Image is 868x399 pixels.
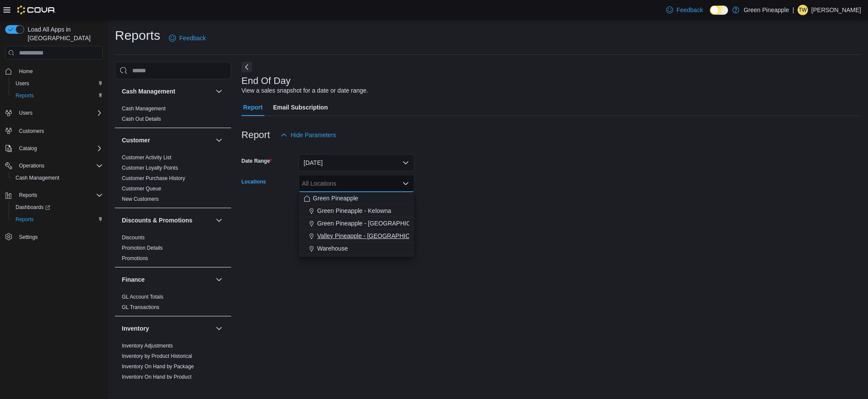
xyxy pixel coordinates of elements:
[122,154,172,161] a: Customer Activity List
[122,255,148,261] a: Promotions
[122,363,194,370] span: Inventory On Hand by Package
[19,128,44,135] span: Customers
[12,202,103,212] span: Dashboards
[122,116,161,122] a: Cash Out Details
[122,105,165,112] span: Cash Management
[122,235,145,241] a: Discounts
[16,161,48,171] button: Operations
[122,234,145,241] span: Discounts
[273,99,328,116] span: Email Subscription
[17,6,56,14] img: Cova
[16,66,103,77] span: Home
[710,6,728,15] input: Dark Mode
[16,126,48,136] a: Customers
[242,158,272,164] label: Date Range
[12,78,32,89] a: Users
[277,126,340,144] button: Hide Parameters
[12,78,103,89] span: Users
[299,242,414,255] button: Warehouse
[122,196,159,203] span: New Customers
[5,61,103,266] nav: Complex example
[19,145,37,152] span: Catalog
[2,107,106,119] button: Users
[313,194,358,203] span: Green Pineapple
[122,116,161,122] span: Cash Out Details
[299,217,414,230] button: Green Pineapple - [GEOGRAPHIC_DATA]
[12,173,103,183] span: Cash Management
[122,186,161,192] a: Customer Queue
[122,304,159,310] a: GL Transactions
[214,215,224,225] button: Discounts & Promotions
[9,90,106,102] button: Reports
[19,192,37,199] span: Reports
[19,162,45,169] span: Operations
[12,214,103,225] span: Reports
[402,180,409,187] button: Close list of options
[122,353,192,360] span: Inventory by Product Historical
[122,165,178,171] a: Customer Loyalty Points
[317,206,391,215] span: Green Pineapple - Kelowna
[242,76,291,86] h3: End Of Day
[242,62,252,72] button: Next
[19,109,32,116] span: Users
[9,213,106,225] button: Reports
[317,232,430,240] span: Valley Pineapple - [GEOGRAPHIC_DATA]
[2,124,106,137] button: Customers
[122,164,178,171] span: Customer Loyalty Points
[2,160,106,172] button: Operations
[9,172,106,184] button: Cash Management
[16,232,103,242] span: Settings
[16,216,34,223] span: Reports
[16,108,103,118] span: Users
[122,343,173,349] a: Inventory Adjustments
[792,5,794,15] p: |
[115,232,231,267] div: Discounts & Promotions
[2,142,106,154] button: Catalog
[744,5,789,15] p: Green Pineapple
[214,135,224,145] button: Customer
[663,1,706,19] a: Feedback
[122,216,192,225] h3: Discounts & Promotions
[16,190,103,200] span: Reports
[16,143,103,154] span: Catalog
[16,204,50,211] span: Dashboards
[214,274,224,285] button: Finance
[16,174,59,181] span: Cash Management
[115,152,231,208] div: Customer
[122,324,212,333] button: Inventory
[242,86,368,95] div: View a sales snapshot for a date or date range.
[122,342,173,349] span: Inventory Adjustments
[122,136,212,145] button: Customer
[122,275,212,284] button: Finance
[12,214,37,225] a: Reports
[16,161,103,171] span: Operations
[122,106,165,112] a: Cash Management
[122,374,191,380] a: Inventory On Hand by Product
[317,219,431,228] span: Green Pineapple - [GEOGRAPHIC_DATA]
[19,234,38,241] span: Settings
[299,192,414,255] div: Choose from the following options
[2,189,106,201] button: Reports
[16,232,41,242] a: Settings
[12,90,103,101] span: Reports
[299,192,414,205] button: Green Pineapple
[16,125,103,136] span: Customers
[122,304,159,311] span: GL Transactions
[677,6,703,14] span: Feedback
[317,244,348,253] span: Warehouse
[12,202,54,212] a: Dashboards
[122,175,185,182] span: Customer Purchase History
[798,5,808,15] div: Timothy Whitney
[122,293,163,300] span: GL Account Totals
[122,87,212,96] button: Cash Management
[12,90,37,101] a: Reports
[122,136,150,145] h3: Customer
[214,86,224,97] button: Cash Management
[122,245,163,251] span: Promotion Details
[115,103,231,128] div: Cash Management
[122,373,191,380] span: Inventory On Hand by Product
[12,173,63,183] a: Cash Management
[291,131,336,139] span: Hide Parameters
